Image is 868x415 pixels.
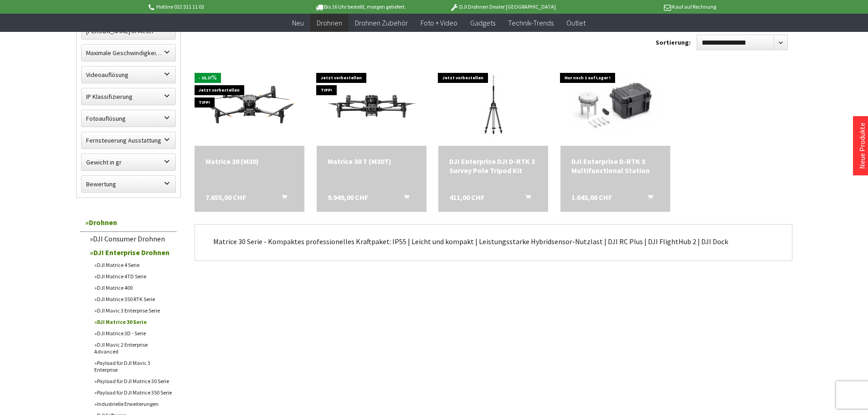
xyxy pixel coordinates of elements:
[90,375,176,387] a: Payload für DJI Matrice 30 Serie
[90,339,176,357] a: DJI Mavic 2 Enterprise Advanced
[82,110,175,127] label: Fotoauflösung
[317,18,342,27] span: Drohnen
[82,67,175,83] label: Videoauflösung
[82,154,175,170] label: Gewicht in gr
[656,35,691,50] label: Sortierung:
[421,18,457,27] span: Foto + Video
[414,14,464,32] a: Foto + Video
[571,193,612,202] span: 1.643,00 CHF
[82,45,175,61] label: Maximale Geschwindigkeit in km/h
[81,213,176,232] a: Drohnen
[205,193,246,202] span: 7.655,00 CHF
[328,193,368,202] span: 9.949,00 CHF
[90,271,176,282] a: DJI Matrice 4TD Serie
[82,88,175,105] label: IP Klassifizierung
[502,14,560,32] a: Technik-Trends
[449,157,537,175] a: DJI Enterprise DJI D-RTK 3 Survey Pole Tripod Kit 411,00 CHF In den Warenkorb
[205,157,293,166] a: Matrice 30 (M30) 7.655,00 CHF In den Warenkorb
[470,18,495,27] span: Gadgets
[205,157,293,166] div: Matrice 30 (M30)
[286,14,310,32] a: Neu
[566,18,586,27] span: Outlet
[213,236,774,247] p: Matrice 30 Serie - Kompaktes professionelles Kraftpaket: IP55 | Leicht und kompakt | Leistungssta...
[560,64,670,146] img: DJI Enterprise D-RTK 3 Multifunctional Station
[195,74,304,136] img: Matrice 30 (M30)
[637,193,658,205] button: In den Warenkorb
[90,305,176,316] a: DJI Mavic 3 Enterprise Serie
[508,18,554,27] span: Technik-Trends
[571,157,659,175] a: DJI Enterprise D-RTK 3 Multifunctional Station 1.643,00 CHF In den Warenkorb
[574,1,716,12] p: Kauf auf Rechnung
[90,387,176,398] a: Payload für DJI Matrice 350 Serie
[431,1,574,12] p: DJI Drohnen Dealer [GEOGRAPHIC_DATA]
[310,14,349,32] a: Drohnen
[858,123,867,169] a: Neue Produkte
[85,246,176,259] a: DJI Enterprise Drohnen
[90,282,176,293] a: DJI Matrice 400
[393,193,415,205] button: In den Warenkorb
[289,1,431,12] p: Bis 16 Uhr bestellt, morgen geliefert.
[85,232,176,246] a: DJI Consumer Drohnen
[90,398,176,410] a: Industrielle Erweiterungen
[349,14,414,32] a: Drohnen Zubehör
[317,74,426,136] img: Matrice 30 T (M30T)
[82,132,175,149] label: Fernsteuerung Ausstattung
[90,328,176,339] a: DJI Matrice 3D - Serie
[571,157,659,175] div: DJI Enterprise D-RTK 3 Multifunctional Station
[514,193,536,205] button: In den Warenkorb
[449,157,537,175] div: DJI Enterprise DJI D-RTK 3 Survey Pole Tripod Kit
[82,176,175,192] label: Bewertung
[90,357,176,375] a: Payload für DJI Mavic 3 Enterprise
[439,64,548,146] img: DJI Enterprise DJI D-RTK 3 Survey Pole Tripod Kit
[328,157,416,166] div: Matrice 30 T (M30T)
[560,14,592,32] a: Outlet
[449,193,484,202] span: 411,00 CHF
[355,18,408,27] span: Drohnen Zubehör
[271,193,293,205] button: In den Warenkorb
[464,14,502,32] a: Gadgets
[292,18,304,27] span: Neu
[90,316,176,328] a: DJI Matrice 30 Serie
[90,259,176,271] a: DJI Matrice 4 Serie
[90,293,176,305] a: DJI Matrice 350 RTK Serie
[147,1,289,12] p: Hotline 032 511 11 03
[328,157,416,166] a: Matrice 30 T (M30T) 9.949,00 CHF In den Warenkorb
